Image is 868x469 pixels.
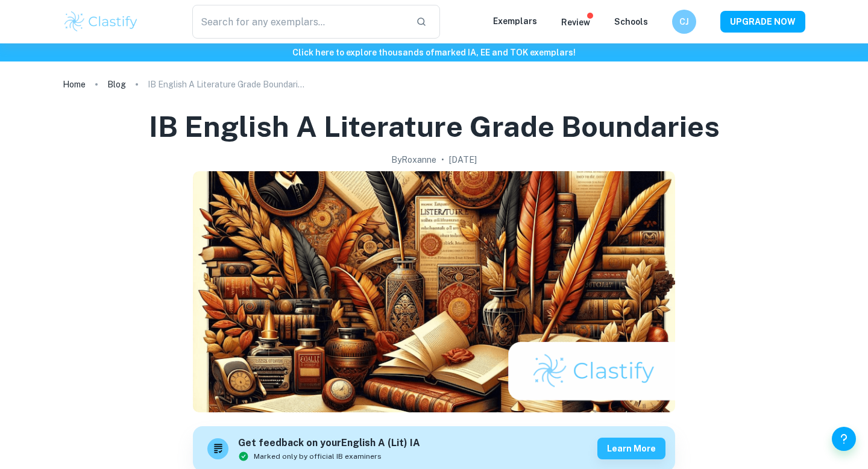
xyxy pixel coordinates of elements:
[561,16,590,29] p: Review
[63,10,139,34] img: Clastify logo
[192,5,406,39] input: Search for any exemplars...
[441,153,444,166] p: •
[678,15,691,28] h6: CJ
[107,76,126,93] a: Blog
[149,107,720,146] h1: IB English A Literature Grade Boundaries
[63,76,86,93] a: Home
[493,14,537,28] p: Exemplars
[449,153,477,166] h2: [DATE]
[672,10,696,34] button: CJ
[193,171,675,412] img: IB English A Literature Grade Boundaries cover image
[597,438,665,459] button: Learn more
[148,78,304,91] p: IB English A Literature Grade Boundaries
[238,436,420,451] h6: Get feedback on your English A (Lit) IA
[614,17,648,27] a: Schools
[2,46,866,59] h6: Click here to explore thousands of marked IA, EE and TOK exemplars !
[720,11,805,33] button: UPGRADE NOW
[254,451,382,462] span: Marked only by official IB examiners
[391,153,436,166] h2: By Roxanne
[832,427,856,451] button: Help and Feedback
